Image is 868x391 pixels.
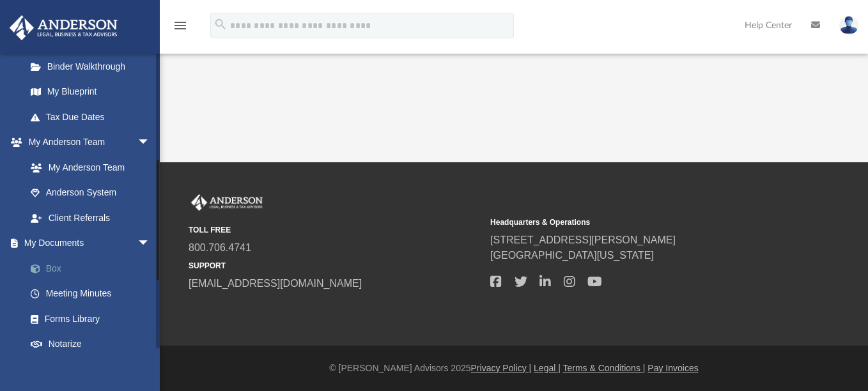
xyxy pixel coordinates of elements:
[18,155,157,180] a: My Anderson Team
[173,18,188,33] i: menu
[18,205,163,231] a: Client Referrals
[490,217,783,228] small: Headquarters & Operations
[213,17,228,31] i: search
[189,194,265,211] img: Anderson Advisors Platinum Portal
[189,278,362,289] a: [EMAIL_ADDRESS][DOMAIN_NAME]
[18,180,163,206] a: Anderson System
[18,256,169,281] a: Box
[18,332,169,357] a: Notarize
[534,363,561,373] a: Legal |
[9,231,169,256] a: My Documentsarrow_drop_down
[839,16,858,34] img: User Pic
[18,54,169,79] a: Binder Walkthrough
[18,281,169,307] a: Meeting Minutes
[173,24,188,33] a: menu
[160,362,868,375] div: © [PERSON_NAME] Advisors 2025
[9,130,163,155] a: My Anderson Teamarrow_drop_down
[18,306,163,332] a: Forms Library
[189,260,481,272] small: SUPPORT
[189,224,481,236] small: TOLL FREE
[647,363,698,373] a: Pay Invoices
[18,79,163,105] a: My Blueprint
[18,104,169,130] a: Tax Due Dates
[137,130,163,156] span: arrow_drop_down
[137,231,163,257] span: arrow_drop_down
[189,242,251,253] a: 800.706.4741
[490,234,676,245] a: [STREET_ADDRESS][PERSON_NAME]
[490,250,654,261] a: [GEOGRAPHIC_DATA][US_STATE]
[6,15,121,40] img: Anderson Advisors Platinum Portal
[563,363,646,373] a: Terms & Conditions |
[471,363,532,373] a: Privacy Policy |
